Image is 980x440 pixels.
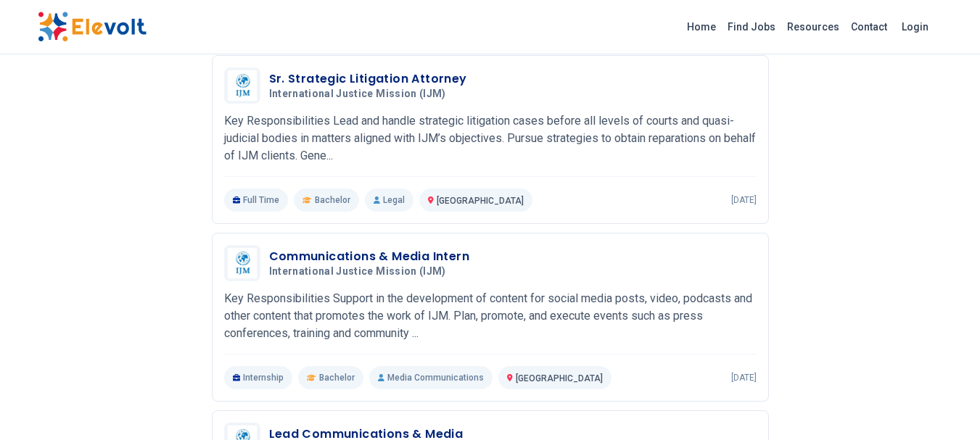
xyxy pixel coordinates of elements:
p: Internship [224,366,293,389]
p: Media Communications [369,366,493,389]
span: [GEOGRAPHIC_DATA] [516,373,603,383]
span: International Justice Mission (IJM) [269,265,446,278]
span: [GEOGRAPHIC_DATA] [437,196,524,206]
a: Contact [845,15,893,38]
p: Legal [365,188,413,212]
p: [DATE] [731,372,757,383]
a: Login [893,12,937,41]
span: Bachelor [319,372,355,383]
a: International Justice Mission (IJM)Communications & Media InternInternational Justice Mission (IJ... [224,245,757,389]
p: [DATE] [731,194,757,206]
span: International Justice Mission (IJM) [269,88,446,101]
iframe: Chat Widget [907,370,980,440]
img: International Justice Mission (IJM) [228,248,257,278]
p: Key Responsibilities Lead and handle strategic litigation cases before all levels of courts and q... [224,112,757,165]
h3: Sr. Strategic Litigation Attorney [269,70,467,88]
a: International Justice Mission (IJM)Sr. Strategic Litigation AttorneyInternational Justice Mission... [224,67,757,212]
h3: Communications & Media Intern [269,248,470,265]
a: Resources [781,15,845,38]
img: International Justice Mission (IJM) [228,70,257,101]
p: Key Responsibilities Support in the development of content for social media posts, video, podcast... [224,290,757,342]
a: Find Jobs [722,15,781,38]
p: Full Time [224,188,289,212]
img: Elevolt [38,12,147,42]
a: Home [681,15,722,38]
span: Bachelor [315,194,350,206]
